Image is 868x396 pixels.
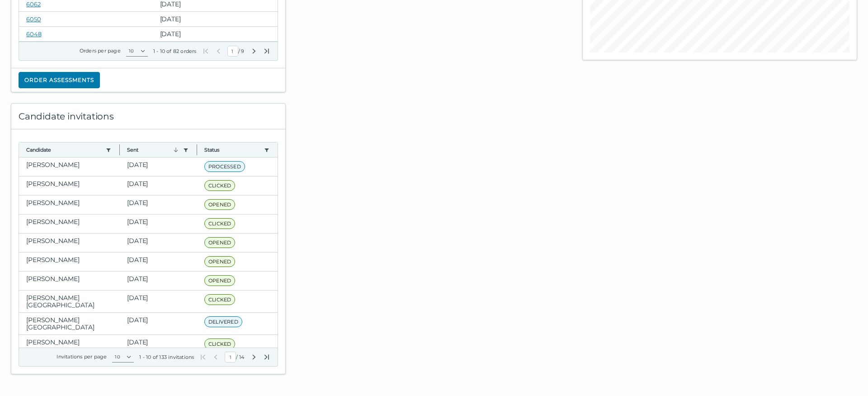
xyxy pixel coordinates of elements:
[250,353,258,361] button: Next Page
[120,335,197,353] clr-dg-cell: [DATE]
[26,146,102,153] button: Candidate
[19,291,120,312] clr-dg-cell: [PERSON_NAME][GEOGRAPHIC_DATA]
[204,218,235,229] span: CLICKED
[204,146,260,153] button: Status
[204,180,235,191] span: CLICKED
[227,46,238,57] input: Current Page
[26,15,41,23] a: 6050
[19,72,100,88] button: Order assessments
[204,316,242,327] span: DELIVERED
[153,27,278,41] clr-dg-cell: [DATE]
[26,0,41,8] a: 6062
[139,353,194,361] div: 1 - 10 of 133 invitations
[202,46,270,57] div: /
[199,352,270,363] div: /
[204,275,235,286] span: OPENED
[225,352,236,363] input: Current Page
[204,237,235,248] span: OPENED
[212,353,219,361] button: Previous Page
[204,339,235,349] span: CLICKED
[19,272,120,290] clr-dg-cell: [PERSON_NAME]
[215,48,222,55] button: Previous Page
[120,272,197,290] clr-dg-cell: [DATE]
[19,335,120,353] clr-dg-cell: [PERSON_NAME]
[19,196,120,214] clr-dg-cell: [PERSON_NAME]
[19,157,120,176] clr-dg-cell: [PERSON_NAME]
[26,30,42,38] a: 6048
[19,215,120,233] clr-dg-cell: [PERSON_NAME]
[263,48,270,55] button: Last Page
[238,353,245,361] span: Total Pages
[19,177,120,195] clr-dg-cell: [PERSON_NAME]
[120,253,197,271] clr-dg-cell: [DATE]
[240,48,245,55] span: Total Pages
[117,140,123,159] button: Column resize handle
[204,294,235,305] span: CLICKED
[194,140,200,159] button: Column resize handle
[153,12,278,26] clr-dg-cell: [DATE]
[120,234,197,252] clr-dg-cell: [DATE]
[19,313,120,334] clr-dg-cell: [PERSON_NAME][GEOGRAPHIC_DATA]
[57,353,107,360] label: Invitations per page
[204,199,235,210] span: OPENED
[204,161,245,172] span: PROCESSED
[204,256,235,267] span: OPENED
[263,353,270,361] button: Last Page
[120,196,197,214] clr-dg-cell: [DATE]
[120,291,197,312] clr-dg-cell: [DATE]
[120,157,197,176] clr-dg-cell: [DATE]
[250,48,258,55] button: Next Page
[120,177,197,195] clr-dg-cell: [DATE]
[11,104,285,129] div: Candidate invitations
[199,353,207,361] button: First Page
[153,48,197,55] div: 1 - 10 of 82 orders
[19,234,120,252] clr-dg-cell: [PERSON_NAME]
[127,146,179,153] button: Sent
[120,313,197,334] clr-dg-cell: [DATE]
[80,48,121,54] label: Orders per page
[120,215,197,233] clr-dg-cell: [DATE]
[202,48,209,55] button: First Page
[19,253,120,271] clr-dg-cell: [PERSON_NAME]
